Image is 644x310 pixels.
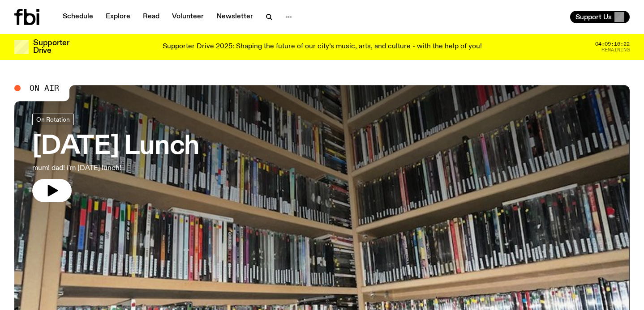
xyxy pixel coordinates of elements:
p: mum! dad! i'm [DATE] lunch! [32,163,199,174]
span: On Air [30,84,59,92]
button: Support Us [570,11,630,23]
a: Volunteer [167,11,209,23]
a: Read [137,11,165,23]
span: 04:09:16:22 [595,42,630,47]
a: Schedule [57,11,99,23]
a: Explore [100,11,136,23]
span: Support Us [575,13,612,21]
h3: [DATE] Lunch [32,134,199,159]
a: Newsletter [211,11,258,23]
p: Supporter Drive 2025: Shaping the future of our city’s music, arts, and culture - with the help o... [163,43,482,51]
a: [DATE] Lunchmum! dad! i'm [DATE] lunch! [32,114,199,202]
span: Remaining [601,47,630,52]
a: On Rotation [32,114,74,125]
h3: Supporter Drive [33,39,69,55]
span: On Rotation [36,116,70,123]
